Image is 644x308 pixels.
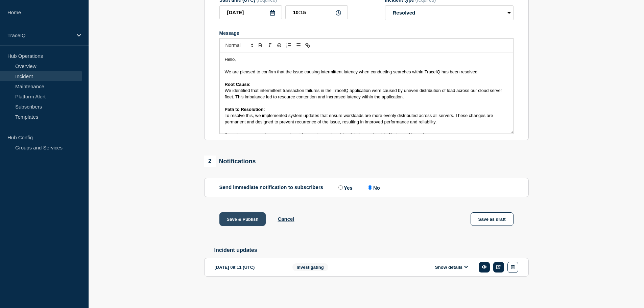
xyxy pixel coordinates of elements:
p: TraceIQ [7,32,72,38]
span: Investigating [292,263,328,271]
span: To resolve this, we implemented system updates that ensure workloads are more evenly distributed ... [225,113,495,124]
button: Save & Publish [219,212,266,226]
span: If you have any questions or need assistance, please do not hesitate to reach out to Customer Sup... [225,132,426,137]
span: We are pleased to confirm that the issue causing intermittent latency when conducting searches wi... [225,69,479,74]
span: We identified that intermittent transaction failures in the TraceIQ application were caused by un... [225,88,503,99]
button: Toggle link [303,41,312,49]
button: Toggle italic text [265,41,275,49]
div: Message [220,52,513,134]
button: Toggle bold text [256,41,265,49]
select: Incident type [385,5,514,20]
strong: Root Cause: [225,82,251,87]
input: HH:MM [285,5,348,19]
button: Cancel [278,216,294,222]
span: Font size [222,41,256,49]
button: Toggle bulleted list [293,41,303,49]
strong: Path to Resolution: [225,107,265,112]
div: [DATE] 09:11 (UTC) [215,262,282,273]
p: Send immediate notification to subscribers [219,184,324,191]
div: Notifications [204,156,256,167]
h2: Incident updates [214,247,529,253]
div: Message [219,30,514,36]
input: No [368,185,372,190]
button: Toggle ordered list [284,41,293,49]
span: Hello, [225,57,236,62]
span: 2 [204,156,216,167]
div: Send immediate notification to subscribers [219,184,514,191]
label: Yes [337,184,353,191]
button: Show details [433,264,470,270]
input: Yes [338,185,343,190]
label: No [366,184,380,191]
button: Toggle strikethrough text [275,41,284,49]
button: Save as draft [471,212,514,226]
input: YYYY-MM-DD [219,5,282,19]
